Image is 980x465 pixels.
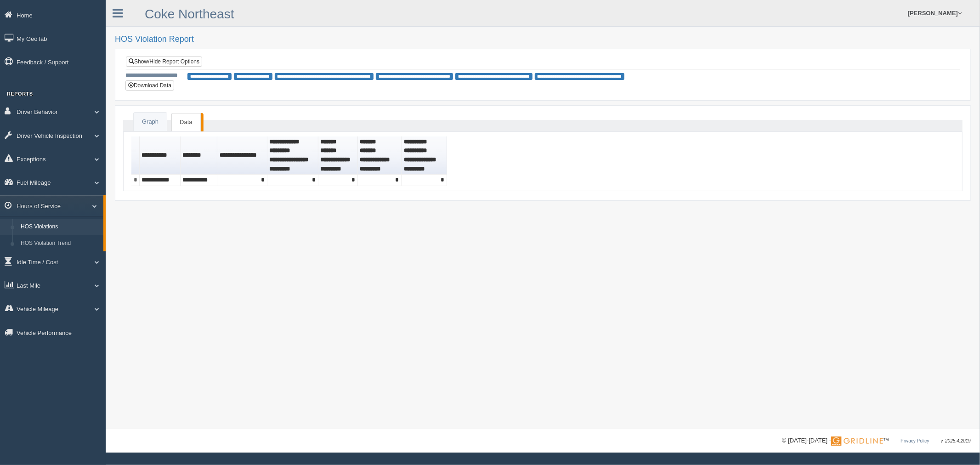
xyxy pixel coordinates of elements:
div: © [DATE]-[DATE] - ™ [782,436,971,446]
a: Data [171,113,200,132]
a: Graph [134,113,167,131]
button: Download Data [125,80,174,91]
th: Sort column [267,136,318,175]
span: v. 2025.4.2019 [941,438,971,443]
th: Sort column [318,136,358,175]
th: Sort column [402,136,447,175]
a: Coke Northeast [145,7,234,21]
a: HOS Violation Trend [17,235,103,252]
a: Privacy Policy [901,438,929,443]
a: HOS Violations [17,219,103,235]
th: Sort column [140,136,181,175]
th: Sort column [217,136,267,175]
th: Sort column [358,136,402,175]
h2: HOS Violation Report [115,35,971,44]
th: Sort column [181,136,218,175]
img: Gridline [831,437,883,446]
a: Show/Hide Report Options [126,57,202,67]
